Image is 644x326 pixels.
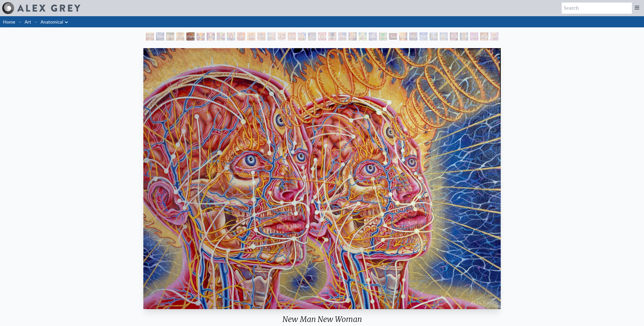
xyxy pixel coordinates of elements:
[490,32,498,41] div: Be a Good Human Being
[247,32,255,41] div: Love Circuit
[156,32,164,41] div: New Man [DEMOGRAPHIC_DATA]: [DEMOGRAPHIC_DATA] Mind
[359,32,367,41] div: Bond
[17,16,23,27] li: ·
[562,3,632,14] input: Search
[369,32,377,41] div: Cosmic Lovers
[379,32,387,41] div: Emerald Grail
[480,32,488,41] div: Praying Hands
[3,19,15,25] a: Home
[278,32,286,41] div: Family
[328,32,336,41] div: Breathing
[267,32,276,41] div: Promise
[409,32,417,41] div: Human Geometry
[419,32,427,41] div: Networks
[399,32,407,41] div: Holy Fire
[41,18,63,25] a: Anatomical
[217,32,225,41] div: One Taste
[288,32,296,41] div: Boo-boo
[298,32,306,41] div: Reading
[470,32,478,41] div: Spirit Animates the Flesh
[33,16,38,27] li: ·
[389,32,397,41] div: Journey of the Wounded Healer
[176,32,184,41] div: Contemplation
[146,32,154,41] div: Hope
[237,32,245,41] div: Nursing
[338,32,346,41] div: Healing
[348,32,357,41] div: Artist's Hand
[197,32,205,41] div: Holy Grail
[25,18,31,25] a: Art
[227,32,235,41] div: Ocean of Love Bliss
[166,32,174,41] div: [PERSON_NAME] & Eve
[257,32,265,41] div: Zena Lotus
[318,32,326,41] div: Laughing Man
[450,32,458,41] div: Power to the Peaceful
[430,32,438,41] div: Yogi & the Möbius Sphere
[207,32,215,41] div: The Kiss
[186,32,194,41] div: New Man New Woman
[308,32,316,41] div: Young & Old
[460,32,468,41] div: Firewalking
[440,32,448,41] div: Mudra
[143,48,501,309] img: New-Man-New-Woman-1984-Alex-Grey-watermarked.jpg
